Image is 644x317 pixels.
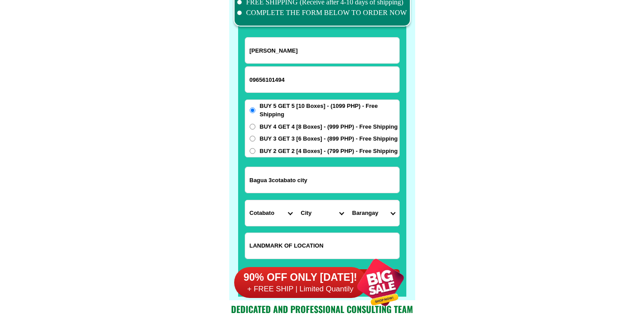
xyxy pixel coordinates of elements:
input: BUY 5 GET 5 [10 Boxes] - (1099 PHP) - Free Shipping [250,107,255,113]
input: BUY 3 GET 3 [6 Boxes] - (899 PHP) - Free Shipping [250,136,255,141]
input: Input phone_number [245,67,399,92]
span: BUY 2 GET 2 [4 Boxes] - (799 PHP) - Free Shipping [260,147,398,156]
input: Input full_name [245,38,399,63]
input: BUY 2 GET 2 [4 Boxes] - (799 PHP) - Free Shipping [250,148,255,154]
span: BUY 4 GET 4 [8 Boxes] - (999 PHP) - Free Shipping [260,122,398,131]
h6: + FREE SHIP | Limited Quantily [234,284,367,294]
input: Input LANDMARKOFLOCATION [245,233,399,259]
select: Select district [297,200,348,226]
input: BUY 4 GET 4 [8 Boxes] - (999 PHP) - Free Shipping [250,124,255,130]
h6: 90% OFF ONLY [DATE]! [234,271,367,284]
select: Select commune [348,200,399,226]
span: BUY 3 GET 3 [6 Boxes] - (899 PHP) - Free Shipping [260,134,398,143]
li: COMPLETE THE FORM BELOW TO ORDER NOW [237,8,407,18]
span: BUY 5 GET 5 [10 Boxes] - (1099 PHP) - Free Shipping [260,102,399,119]
input: Input address [245,167,399,193]
select: Select province [245,200,297,226]
h2: Dedicated and professional consulting team [229,302,415,316]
